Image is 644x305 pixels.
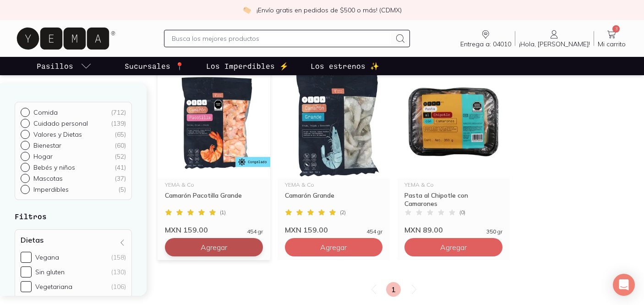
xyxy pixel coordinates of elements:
span: Agregar [440,243,467,252]
span: ( 0 ) [459,210,465,215]
span: Mi carrito [598,40,626,48]
div: Open Intercom Messenger [613,274,635,296]
span: ( 2 ) [340,210,346,215]
a: Camaron Pacotilla Grande YEMAYEMA & CoCamarón Pacotilla Grande(1)MXN 159.00454 gr [158,66,270,234]
div: Pasta al Chipotle con Camarones [404,191,502,208]
img: Camaron Pacotilla Grande YEMA [158,66,270,178]
div: ( 712 ) [111,108,126,116]
span: 454 gr [366,229,382,234]
p: Bienestar [33,141,61,150]
a: 1 [386,282,401,297]
input: Vegana(158) [21,252,32,263]
div: ( 65 ) [115,130,126,139]
span: Entrega a: 04010 [460,40,511,48]
img: Pasta al Chipotle con Camarones [397,66,510,178]
p: Los estrenos ✨ [311,61,379,72]
input: Sin gluten(130) [21,266,32,277]
span: MXN 159.00 [285,225,328,234]
h4: Dietas [21,235,44,244]
p: Sucursales 📍 [125,61,184,72]
div: ( 41 ) [115,163,126,172]
div: YEMA & Co [285,182,383,188]
p: Mascotas [33,174,63,183]
div: ( 5 ) [118,185,126,194]
a: Los estrenos ✨ [309,57,381,75]
button: Agregar [165,238,263,256]
p: ¡Envío gratis en pedidos de $500 o más! (CDMX) [257,6,402,15]
a: Sucursales 📍 [123,57,186,75]
img: check [243,6,251,14]
div: (158) [111,253,126,261]
a: pasillo-todos-link [35,57,93,75]
input: Busca los mejores productos [172,33,391,44]
div: ( 60 ) [115,141,126,150]
div: Vegana [35,253,59,261]
div: Camarón Grande [285,191,383,208]
div: YEMA & Co [165,182,263,188]
div: Vegetariana [35,283,72,291]
span: ( 1 ) [220,210,226,215]
p: Bebés y niños [33,163,75,172]
a: Entrega a: 04010 [457,29,515,48]
span: 350 gr [486,229,502,234]
span: 3 [612,25,620,33]
button: Agregar [285,238,383,256]
img: camaron grande [278,66,390,178]
p: Pasillos [37,61,73,72]
span: Agregar [201,243,227,252]
p: Comida [33,108,58,116]
div: Camarón Pacotilla Grande [165,191,263,208]
a: camaron grandeYEMA & CoCamarón Grande(2)MXN 159.00454 gr [278,66,390,234]
a: 3Mi carrito [594,29,629,48]
a: ¡Hola, [PERSON_NAME]! [515,29,594,48]
div: YEMA & Co [404,182,502,188]
div: (130) [111,268,126,276]
div: ( 139 ) [111,119,126,128]
span: Agregar [320,243,347,252]
input: Vegetariana(106) [21,281,32,292]
span: MXN 159.00 [165,225,208,234]
p: Imperdibles [33,185,69,194]
p: Cuidado personal [33,119,88,128]
span: MXN 89.00 [404,225,443,234]
span: ¡Hola, [PERSON_NAME]! [519,40,590,48]
strong: Filtros [15,212,47,221]
p: Hogar [33,152,53,161]
a: Los Imperdibles ⚡️ [204,57,290,75]
div: Sin gluten [35,268,65,276]
p: Valores y Dietas [33,130,82,139]
span: 454 gr [247,229,263,234]
a: Pasta al Chipotle con CamaronesYEMA & CoPasta al Chipotle con Camarones(0)MXN 89.00350 gr [397,66,510,234]
div: ( 37 ) [115,174,126,183]
div: (106) [111,283,126,291]
p: Los Imperdibles ⚡️ [206,61,289,72]
div: ( 52 ) [115,152,126,161]
button: Agregar [404,238,502,256]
